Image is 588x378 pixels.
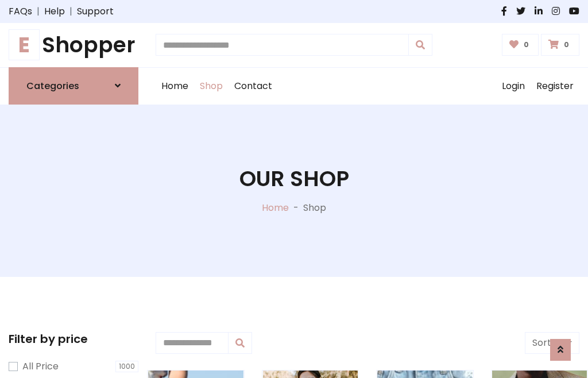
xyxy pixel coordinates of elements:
[229,68,278,105] a: Contact
[26,80,79,91] h6: Categories
[531,68,579,105] a: Register
[22,360,59,373] label: All Price
[115,361,138,372] span: 1000
[77,5,114,18] a: Support
[9,332,138,346] h5: Filter by price
[156,68,194,105] a: Home
[496,68,531,105] a: Login
[303,201,326,215] p: Shop
[521,40,532,50] span: 0
[9,29,40,60] span: E
[9,67,138,105] a: Categories
[502,34,539,56] a: 0
[65,5,77,18] span: |
[289,201,303,215] p: -
[44,5,65,18] a: Help
[239,166,349,192] h1: Our Shop
[541,34,579,56] a: 0
[9,32,138,58] a: EShopper
[194,68,229,105] a: Shop
[525,332,579,354] button: Sort by
[9,5,32,18] a: FAQs
[9,32,138,58] h1: Shopper
[262,201,289,214] a: Home
[561,40,572,50] span: 0
[32,5,44,18] span: |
